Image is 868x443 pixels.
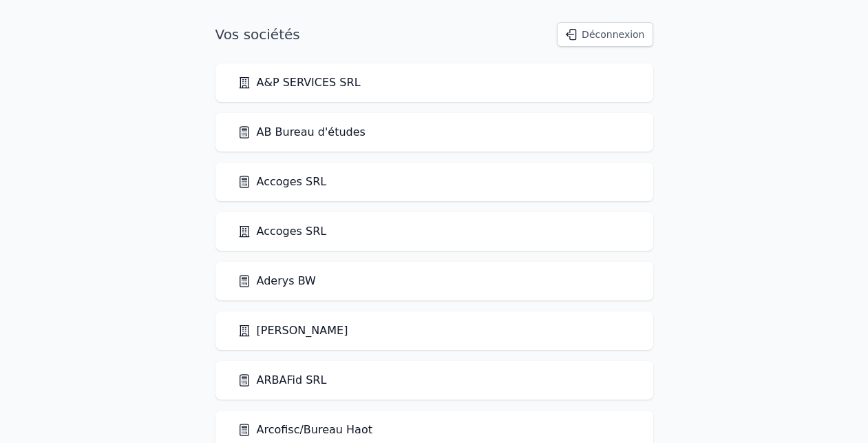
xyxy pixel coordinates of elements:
[237,124,366,141] a: AB Bureau d'études
[237,273,316,289] a: Aderys BW
[237,174,327,190] a: Accoges SRL
[237,422,372,438] a: Arcofisc/Bureau Haot
[237,372,327,389] a: ARBAFid SRL
[215,25,300,44] h1: Vos sociétés
[237,74,361,91] a: A&P SERVICES SRL
[237,223,327,240] a: Accoges SRL
[557,22,653,47] button: Déconnexion
[237,322,348,339] a: [PERSON_NAME]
